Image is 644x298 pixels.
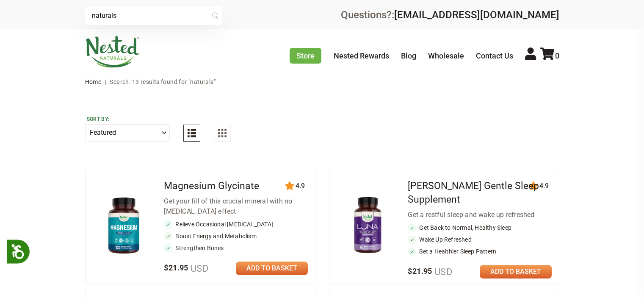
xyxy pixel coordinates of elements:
[408,223,552,232] li: Get Back to Normal, Healthy Sleep
[432,267,452,277] span: USD
[408,235,552,244] li: Wake Up Refreshed
[164,244,308,252] li: Strengthen Bones
[341,10,559,20] div: Questions?:
[85,6,222,25] input: Try "Sleeping"
[540,51,559,60] a: 0
[110,78,216,85] span: Search: 13 results found for "naturals"
[85,73,559,90] nav: breadcrumbs
[394,9,559,21] a: [EMAIL_ADDRESS][DOMAIN_NAME]
[408,267,452,276] span: $21.95
[188,263,208,274] span: USD
[103,78,108,85] span: |
[428,51,464,60] a: Wholesale
[290,48,321,64] a: Store
[343,193,392,258] img: LUNA Gentle Sleep Supplement
[401,51,416,60] a: Blog
[164,220,308,228] li: Relieve Occasional [MEDICAL_DATA]
[85,36,140,68] img: Nested Naturals
[476,51,513,60] a: Contact Us
[87,116,168,123] label: Sort by:
[334,51,389,60] a: Nested Rewards
[99,193,149,258] img: Magnesium Glycinate
[85,78,102,85] a: Home
[164,232,308,240] li: Boost Energy and Metabolism
[555,51,559,60] span: 0
[218,129,227,137] img: Grid
[164,196,308,217] div: Get your fill of this crucial mineral with no [MEDICAL_DATA] effect
[164,180,259,192] a: Magnesium Glycinate
[408,247,552,256] li: Set a Healthier Sleep Pattern
[188,129,196,137] img: List
[408,180,539,205] a: [PERSON_NAME] Gentle Sleep Supplement
[164,263,208,272] span: $21.95
[408,210,552,220] div: Get a restful sleep and wake up refreshed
